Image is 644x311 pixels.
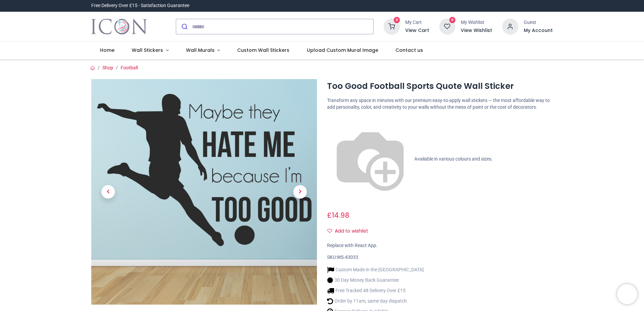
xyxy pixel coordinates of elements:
[461,27,492,34] a: View Wishlist
[100,47,115,54] span: Home
[327,229,332,233] i: Add to wishlist
[394,17,400,23] sup: 0
[327,277,424,284] li: 30 Day Money Back Guarantee
[524,27,553,34] a: My Account
[414,156,493,161] span: Available in various colours and sizes.
[176,19,192,34] button: Submit
[327,116,413,202] img: color-wheel.png
[237,47,289,54] span: Custom Wall Stickers
[332,210,349,220] span: 14.98
[327,266,424,273] li: Custom Made in the [GEOGRAPHIC_DATA]
[101,185,115,199] span: Previous
[439,24,455,29] a: 0
[283,113,317,271] a: Next
[617,284,637,304] iframe: Brevo live chat
[293,185,307,199] span: Next
[337,254,358,260] span: WS-43033
[395,47,423,54] span: Contact us
[327,242,553,249] div: Replace with React App.
[327,254,553,261] div: SKU:
[327,97,553,110] p: Transform any space in minutes with our premium easy-to-apply wall stickers — the most affordable...
[177,42,229,59] a: Wall Murals
[327,210,349,220] span: £
[327,287,424,294] li: Free Tracked 48 Delivery Over £15
[327,298,424,305] li: Order by 11am, same day dispatch
[91,79,317,305] img: Too Good Football Sports Quote Wall Sticker
[132,47,163,54] span: Wall Stickers
[327,80,553,92] h1: Too Good Football Sports Quote Wall Sticker
[186,47,215,54] span: Wall Murals
[405,19,429,26] div: My Cart
[91,2,189,9] div: Free Delivery Over £15 - Satisfaction Guarantee
[411,2,553,9] iframe: Customer reviews powered by Trustpilot
[91,17,147,36] img: Icon Wall Stickers
[123,42,177,59] a: Wall Stickers
[91,113,125,271] a: Previous
[524,19,553,26] div: Guest
[449,17,456,23] sup: 0
[91,17,147,36] a: Logo of Icon Wall Stickers
[102,65,113,70] a: Shop
[121,65,138,70] a: Football
[461,19,492,26] div: My Wishlist
[384,24,400,29] a: 0
[327,226,374,237] button: Add to wishlistAdd to wishlist
[307,47,378,54] span: Upload Custom Mural Image
[405,27,429,34] a: View Cart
